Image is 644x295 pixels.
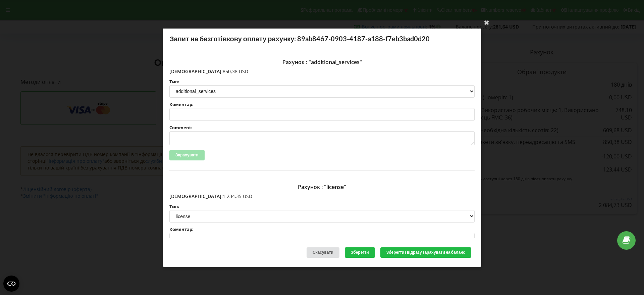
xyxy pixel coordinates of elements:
[169,204,475,209] label: Тип:
[380,247,471,258] button: Зберегти і відразу зарахувати на баланс
[169,68,475,75] p: 850,38 USD
[169,56,475,68] div: Рахунок : "additional_services"
[169,79,475,84] label: Тип:
[307,247,339,258] div: Скасувати
[345,247,375,258] button: Зберегти
[169,126,475,130] label: Comment:
[169,102,475,107] label: Коментар:
[169,68,223,74] span: [DEMOGRAPHIC_DATA]:
[169,193,223,199] span: [DEMOGRAPHIC_DATA]:
[169,227,475,232] label: Коментар:
[169,193,475,200] p: 1 234,35 USD
[169,181,475,193] div: Рахунок : "license"
[3,276,19,292] button: Open CMP widget
[163,29,481,49] div: Запит на безготівкову оплату рахунку: 89ab8467-0903-4187-a188-f7eb3bad0d20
